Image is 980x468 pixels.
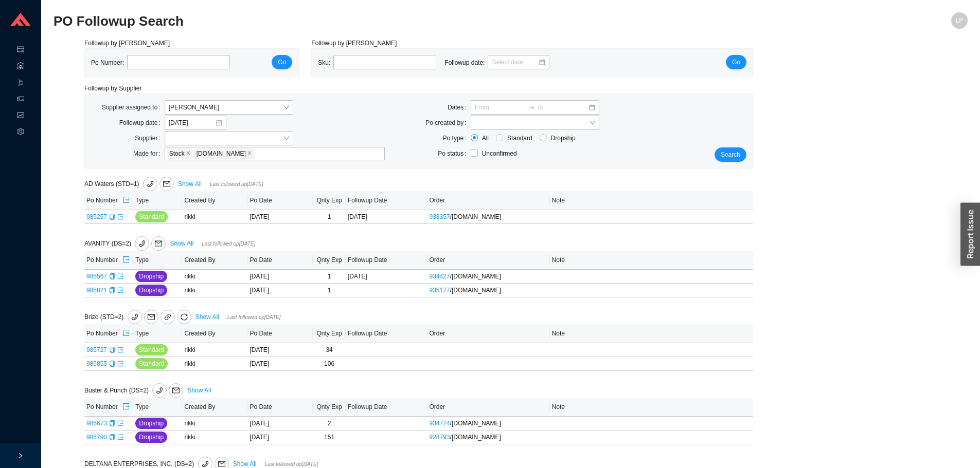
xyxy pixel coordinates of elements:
th: Po Number [84,191,133,210]
span: credit-card [17,42,24,59]
a: export [117,360,123,367]
a: 933357 [430,213,450,220]
a: Show All [187,387,211,394]
button: Dropship [135,271,167,282]
h2: PO Followup Search [54,12,739,30]
td: [DATE] [247,284,313,297]
span: mail [145,313,158,321]
th: Order [427,398,550,417]
td: [DATE] [247,270,313,284]
a: 928793 [430,434,450,441]
span: close [247,151,252,157]
span: copy [109,347,115,353]
div: Copy [109,271,115,282]
span: Brizo (STD=2) [84,313,193,321]
span: export [117,347,123,353]
th: Followup Date [346,398,427,417]
a: Show All [233,460,257,467]
a: export [117,213,123,220]
span: Dropship [547,133,580,143]
th: Order [427,191,550,210]
a: Show All [195,313,219,321]
span: Stock [169,149,185,158]
td: [DATE] [247,357,313,371]
button: Standard [135,211,168,222]
span: export [117,434,123,440]
div: Po Number: [91,55,238,70]
td: rikki [182,210,247,224]
a: 985855 [86,360,107,367]
span: setting [17,124,24,141]
input: From [475,102,526,113]
span: copy [109,361,115,367]
td: / [DOMAIN_NAME] [427,284,550,297]
span: export [117,420,123,426]
span: right [17,453,24,459]
span: DELTANA ENTERPRISES, INC. (DS=2) [84,460,231,467]
a: 934774 [430,420,450,427]
a: Show All [178,180,202,188]
span: mail [169,387,183,394]
div: Copy [109,432,115,442]
button: mail [151,236,166,251]
label: Po created by: [425,116,470,130]
span: All [478,133,493,143]
div: Copy [109,359,115,369]
div: [DATE] [348,212,425,222]
span: Standard [139,359,164,369]
span: Last followed up [DATE] [265,461,318,467]
label: Po status: [438,146,470,161]
span: Last followed up [DATE] [210,181,263,187]
span: AD Waters (STD=1) [84,180,176,188]
a: export [117,273,123,280]
th: Followup Date [346,324,427,343]
input: Select date [492,57,538,67]
span: to [528,104,535,111]
input: 8/21/2025 [169,118,215,128]
td: rikki [182,430,247,444]
span: Followup by Supplier [84,85,141,92]
td: / [DOMAIN_NAME] [427,417,550,430]
span: phone [144,180,157,188]
span: export [122,403,130,411]
span: Standard [139,212,164,222]
th: Note [550,398,753,417]
button: phone [152,383,167,398]
span: LP [956,12,964,29]
th: Created By [182,191,247,210]
span: sync [177,313,191,321]
th: Po Date [247,251,313,270]
button: Dropship [135,418,167,429]
label: Supplier assigned to [102,100,165,115]
th: Qnty Exp [313,191,345,210]
a: 985821 [86,287,107,294]
td: / [DOMAIN_NAME] [427,270,550,284]
a: 985727 [86,346,107,353]
span: Dropship [139,285,164,295]
th: Type [133,324,182,343]
label: Followup date: [119,116,165,130]
th: Po Number [84,324,133,343]
button: export [122,253,130,267]
button: phone [143,177,157,191]
button: Go [272,55,292,69]
div: Copy [109,212,115,222]
th: Order [427,324,550,343]
td: [DATE] [247,343,313,357]
span: copy [109,420,115,426]
a: 985257 [86,213,107,220]
th: Created By [182,398,247,417]
th: Followup Date [346,191,427,210]
th: Note [550,191,753,210]
th: Po Number [84,251,133,270]
span: Followup by [PERSON_NAME] [311,40,397,47]
button: Search [715,147,746,162]
span: AVANITY (DS=2) [84,240,168,247]
span: Buster & Punch (DS=2) [84,387,185,394]
span: Standard [139,345,164,355]
th: Type [133,191,182,210]
span: phone [128,313,141,321]
span: Unconfirmed [482,150,517,157]
input: To [537,102,588,113]
a: 935177 [430,287,450,294]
